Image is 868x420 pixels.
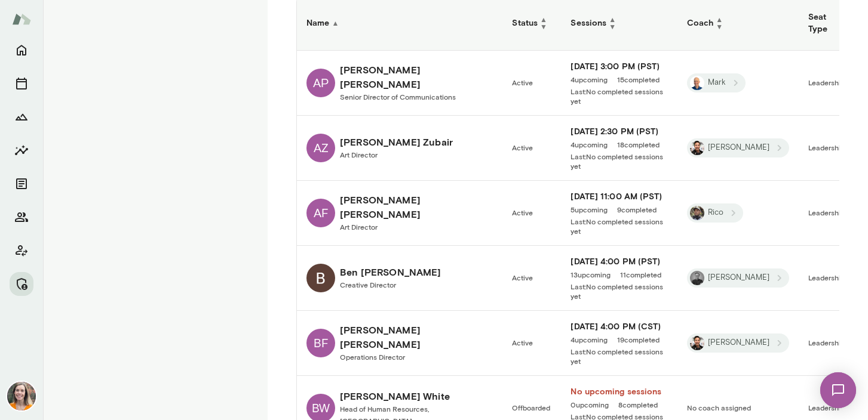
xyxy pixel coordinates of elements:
[690,336,704,350] img: Albert Villarde
[10,272,33,296] button: Manage
[340,150,378,159] span: Art Director
[571,217,667,236] a: Last:No completed sessions yet
[687,403,751,412] span: No coach assigned
[512,273,533,282] span: Active
[10,38,33,62] button: Home
[340,389,493,403] h6: [PERSON_NAME] White
[306,264,493,292] a: Ben WalkerBen [PERSON_NAME]Creative Director
[571,335,608,344] a: 4upcoming
[7,382,36,410] img: Carrie Kelly
[571,60,667,72] a: [DATE] 3:00 PM (PST)
[306,134,493,162] a: AZ[PERSON_NAME] ZubairArt Director
[571,270,611,279] a: 13upcoming
[340,135,453,149] h6: [PERSON_NAME] Zubair
[687,203,743,223] div: Rico NasolRico
[571,125,667,137] a: [DATE] 2:30 PM (PST)
[306,134,335,162] div: AZ
[306,323,493,363] a: BF[PERSON_NAME] [PERSON_NAME]Operations Director
[617,140,660,149] a: 18completed
[571,255,667,267] a: [DATE] 4:00 PM (PST)
[340,92,456,101] span: Senior Director of Communications
[340,193,493,221] h6: [PERSON_NAME] [PERSON_NAME]
[687,16,789,30] h6: Coach
[12,8,31,30] img: Mento
[617,205,657,214] a: 9completed
[10,172,33,196] button: Documents
[701,77,733,88] span: Mark
[687,268,789,288] div: Dane Howard[PERSON_NAME]
[690,76,704,90] img: Mark Lazen
[690,206,704,220] img: Rico Nasol
[340,223,378,231] span: Art Director
[687,333,789,353] div: Albert Villarde[PERSON_NAME]
[617,335,660,344] a: 19completed
[571,335,608,344] span: 4 upcoming
[617,140,660,149] span: 18 completed
[808,273,845,282] span: Leadership
[571,205,608,214] span: 5 upcoming
[306,69,335,97] div: AP
[571,75,608,84] a: 4upcoming
[571,205,608,214] a: 5upcoming
[571,87,667,106] a: Last:No completed sessions yet
[571,140,608,149] span: 4 upcoming
[618,400,658,409] span: 8 completed
[306,329,335,357] div: BF
[340,353,405,361] span: Operations Director
[620,270,661,279] a: 11completed
[340,63,493,91] h6: [PERSON_NAME] [PERSON_NAME]
[808,78,845,87] span: Leadership
[571,347,667,366] a: Last:No completed sessions yet
[571,217,667,236] span: Last: No completed sessions yet
[808,208,845,217] span: Leadership
[306,17,493,29] h6: Name
[690,271,704,285] img: Dane Howard
[617,205,657,214] span: 9 completed
[10,105,33,129] button: Growth Plan
[808,338,845,347] span: Leadership
[332,18,339,27] span: ▲
[808,11,856,35] h6: Seat Type
[609,16,616,23] span: ▲
[571,400,609,409] span: 0 upcoming
[512,16,551,30] h6: Status
[716,23,723,30] span: ▼
[571,152,667,171] span: Last: No completed sessions yet
[687,138,789,157] div: Albert Villarde[PERSON_NAME]
[306,63,493,103] a: AP[PERSON_NAME] [PERSON_NAME]Senior Director of Communications
[512,143,533,152] span: Active
[306,264,335,292] img: Ben Walker
[571,320,667,332] a: [DATE] 4:00 PM (CST)
[571,75,608,84] span: 4 upcoming
[690,141,704,155] img: Albert Villarde
[571,140,608,149] a: 4upcoming
[571,385,667,397] a: No upcoming sessions
[10,205,33,229] button: Members
[571,347,667,366] span: Last: No completed sessions yet
[617,75,660,84] span: 15 completed
[617,75,660,84] a: 15completed
[571,87,667,106] span: Last: No completed sessions yet
[512,208,533,217] span: Active
[306,193,493,233] a: AF[PERSON_NAME] [PERSON_NAME]Art Director
[306,199,335,227] div: AF
[340,280,396,289] span: Creative Director
[571,270,611,279] span: 13 upcoming
[701,207,731,218] span: Rico
[571,16,667,30] h6: Sessions
[540,23,547,30] span: ▼
[808,403,845,412] span: Leadership
[618,400,658,409] a: 8completed
[571,190,667,202] h6: [DATE] 11:00 AM (PST)
[10,72,33,95] button: Sessions
[512,78,533,87] span: Active
[571,152,667,171] a: Last:No completed sessions yet
[340,265,441,279] h6: Ben [PERSON_NAME]
[609,23,616,30] span: ▼
[701,337,777,348] span: [PERSON_NAME]
[540,16,547,23] span: ▲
